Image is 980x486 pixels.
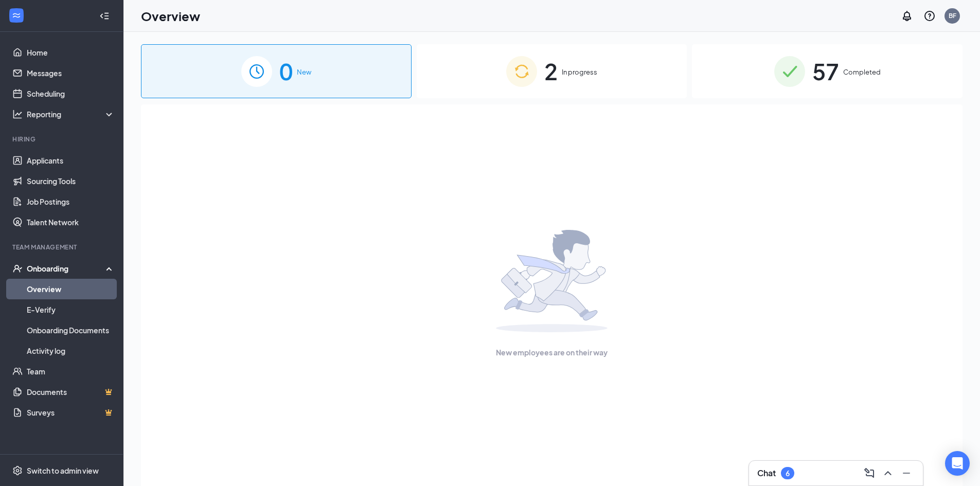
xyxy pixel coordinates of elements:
[901,10,913,22] svg: Notifications
[27,382,115,402] a: DocumentsCrown
[27,279,115,299] a: Overview
[27,150,115,171] a: Applicants
[786,469,790,478] div: 6
[27,63,115,83] a: Messages
[27,83,115,104] a: Scheduling
[812,53,839,89] span: 57
[99,11,110,21] svg: Collapse
[923,10,936,22] svg: QuestionInfo
[27,109,115,119] div: Reporting
[12,135,113,143] div: Hiring
[27,263,106,274] div: Onboarding
[11,10,22,21] svg: WorkstreamLogo
[863,467,876,479] svg: ComposeMessage
[27,212,115,232] a: Talent Network
[12,465,23,476] svg: Settings
[27,320,115,340] a: Onboarding Documents
[27,340,115,361] a: Activity log
[12,263,23,274] svg: UserCheck
[27,42,115,63] a: Home
[843,67,881,77] span: Completed
[882,467,894,479] svg: ChevronUp
[27,402,115,423] a: SurveysCrown
[900,467,913,479] svg: Minimize
[880,465,896,481] button: ChevronUp
[141,7,200,25] h1: Overview
[757,467,776,479] h3: Chat
[279,53,293,89] span: 0
[544,53,558,89] span: 2
[861,465,878,481] button: ComposeMessage
[27,361,115,382] a: Team
[27,171,115,191] a: Sourcing Tools
[496,347,608,358] span: New employees are on their way
[297,67,311,77] span: New
[898,465,915,481] button: Minimize
[27,465,99,476] div: Switch to admin view
[27,191,115,212] a: Job Postings
[945,451,970,476] div: Open Intercom Messenger
[12,109,23,119] svg: Analysis
[562,67,597,77] span: In progress
[12,243,113,251] div: Team Management
[27,299,115,320] a: E-Verify
[949,11,956,20] div: BF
